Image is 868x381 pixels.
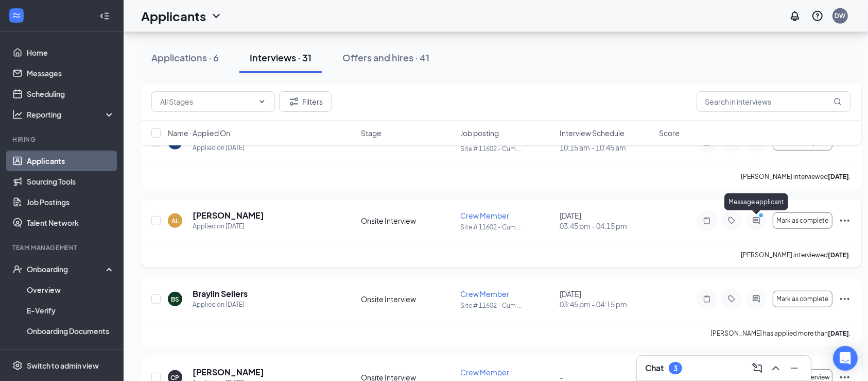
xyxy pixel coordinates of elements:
div: BS [171,295,179,304]
svg: UserCheck [12,264,23,274]
svg: Minimize [788,362,801,374]
svg: Ellipses [839,293,851,305]
h3: Chat [645,362,664,374]
div: Team Management [12,243,113,252]
div: DW [835,11,846,20]
button: Mark as complete [773,291,832,307]
svg: ActiveChat [750,217,762,225]
a: Home [27,42,115,63]
div: Switch to admin view [27,360,99,371]
a: Activity log [27,341,115,362]
div: [DATE] [560,289,653,309]
div: Message applicant [724,193,788,210]
svg: Tag [725,217,738,225]
h1: Applicants [141,7,206,25]
h5: [PERSON_NAME] [193,367,264,378]
a: Job Postings [27,192,115,212]
span: Mark as complete [776,295,828,303]
div: AL [171,217,179,225]
div: Onboarding [27,264,106,274]
svg: Settings [12,360,23,371]
svg: ChevronDown [210,10,222,22]
b: [DATE] [828,251,849,259]
input: All Stages [160,96,254,107]
div: Open Intercom Messenger [833,346,858,371]
b: [DATE] [828,329,849,337]
span: Mark as complete [776,217,828,224]
div: Reporting [27,109,115,120]
span: Crew Member [460,211,509,220]
a: Messages [27,63,115,84]
div: Offers and hires · 41 [342,51,429,64]
p: [PERSON_NAME] interviewed . [741,251,851,259]
div: [DATE] [560,210,653,231]
a: Applicants [27,151,115,171]
span: Interview Schedule [560,128,624,138]
div: Interviews · 31 [250,51,311,64]
div: Applications · 6 [151,51,219,64]
svg: Note [701,217,713,225]
button: Filter Filters [279,91,332,112]
a: Scheduling [27,84,115,104]
div: Applied on [DATE] [193,221,264,231]
button: ChevronUp [768,360,784,376]
svg: Ellipses [839,214,851,227]
span: Crew Member [460,289,509,299]
a: Sourcing Tools [27,171,115,192]
div: Onsite Interview [361,294,454,304]
h5: [PERSON_NAME] [193,210,264,221]
svg: Filter [288,95,300,108]
svg: MagnifyingGlass [834,97,842,106]
svg: PrimaryDot [756,212,769,221]
svg: ChevronDown [258,97,266,106]
span: Crew Member [460,368,509,377]
svg: ComposeMessage [751,362,763,374]
div: 3 [673,364,678,373]
svg: Analysis [12,109,23,120]
div: Onsite Interview [361,216,454,226]
svg: ActiveChat [750,295,762,303]
span: Score [659,128,680,138]
div: Hiring [12,135,113,144]
svg: Notifications [789,10,801,22]
span: Stage [361,128,381,138]
input: Search in interviews [697,91,851,112]
svg: WorkstreamLogo [11,10,22,21]
svg: Collapse [99,11,110,21]
b: [DATE] [828,173,849,180]
div: Applied on [DATE] [193,300,248,310]
a: Onboarding Documents [27,321,115,341]
svg: QuestionInfo [811,10,824,22]
a: Overview [27,279,115,300]
h5: Braylin Sellers [193,288,248,300]
p: [PERSON_NAME] interviewed . [741,172,851,181]
p: [PERSON_NAME] has applied more than . [711,329,851,338]
button: ComposeMessage [749,360,766,376]
svg: Tag [725,295,738,303]
p: Site # 11602 - Cum ... [460,301,553,310]
a: E-Verify [27,300,115,321]
svg: ChevronUp [770,362,782,374]
span: 03:45 pm - 04:15 pm [560,299,653,309]
span: Name · Applied On [168,128,230,138]
button: Mark as complete [773,212,832,229]
a: Talent Network [27,212,115,233]
span: 03:45 pm - 04:15 pm [560,221,653,231]
span: Job posting [460,128,499,138]
svg: Note [701,295,713,303]
button: Minimize [786,360,803,376]
p: Site # 11602 - Cum ... [460,223,553,231]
